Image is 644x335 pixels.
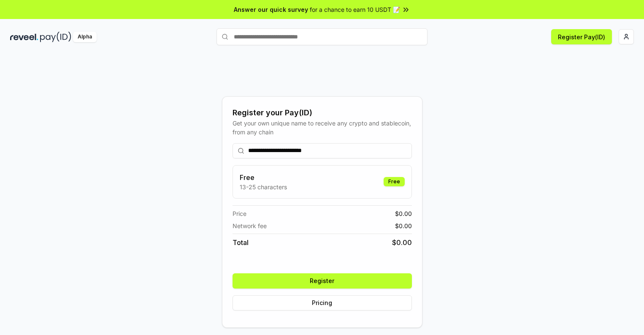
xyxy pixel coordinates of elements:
[233,221,267,230] span: Network fee
[551,29,612,44] button: Register Pay(ID)
[40,32,71,42] img: pay_id
[233,295,412,310] button: Pricing
[233,107,412,119] div: Register your Pay(ID)
[310,5,400,14] span: for a chance to earn 10 USDT 📝
[10,32,38,42] img: reveel_dark
[233,237,249,248] span: Total
[233,209,246,218] span: Price
[392,237,412,248] span: $ 0.00
[384,177,405,186] div: Free
[240,182,287,191] p: 13-25 characters
[233,273,412,289] button: Register
[395,221,412,230] span: $ 0.00
[240,172,287,182] h3: Free
[73,32,97,42] div: Alpha
[395,209,412,218] span: $ 0.00
[234,5,308,14] span: Answer our quick survey
[233,119,412,136] div: Get your own unique name to receive any crypto and stablecoin, from any chain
